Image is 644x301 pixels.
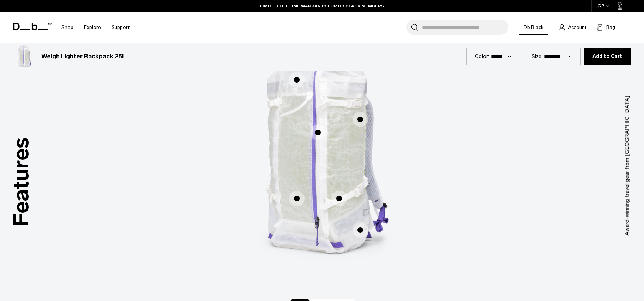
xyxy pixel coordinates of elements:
[56,12,135,43] nav: Main Navigation
[559,23,586,31] a: Account
[592,54,622,59] span: Add to Cart
[216,23,428,299] div: 1 / 3
[475,53,489,60] label: Color:
[584,48,631,65] button: Add to Cart
[13,45,36,68] img: Weigh_Lighter_Backpack_25L_1.png
[84,15,101,40] a: Explore
[532,53,543,60] label: Size:
[519,20,548,35] a: Db Black
[568,24,586,31] span: Account
[597,23,615,31] button: Bag
[112,15,130,40] a: Support
[41,52,126,61] h3: Weigh Lighter Backpack 25L
[606,24,615,31] span: Bag
[5,138,37,226] h3: Features
[260,3,384,9] a: LIMITED LIFETIME WARRANTY FOR DB BLACK MEMBERS
[61,15,73,40] a: Shop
